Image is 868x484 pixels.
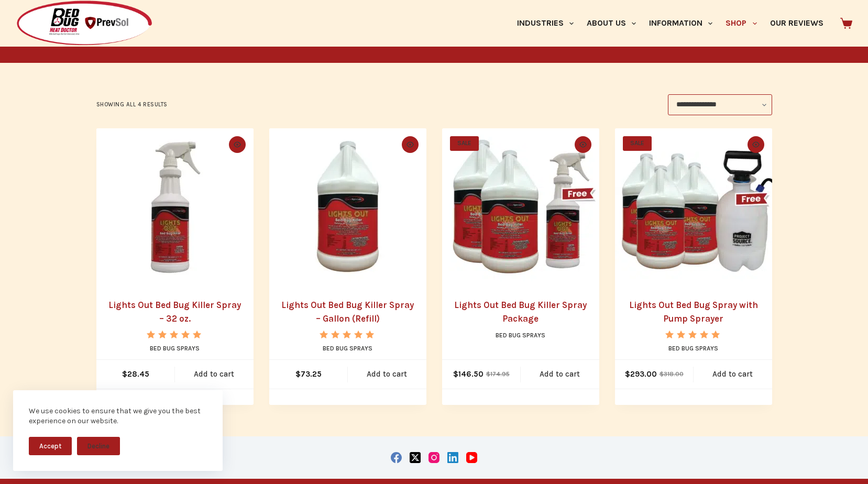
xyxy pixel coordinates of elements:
span: SALE [623,136,652,151]
a: Bed Bug Sprays [496,332,545,339]
button: Quick view toggle [402,136,419,153]
span: $ [625,369,630,379]
bdi: 318.00 [660,370,684,378]
a: Add to cart: “Lights Out Bed Bug Killer Spray Package” [521,360,599,389]
span: SALE [450,136,479,151]
span: $ [122,369,127,379]
a: Add to cart: “Lights Out Bed Bug Killer Spray - Gallon (Refill)” [348,360,426,389]
img: Lights Out Bed Bug Killer Spray - Gallon (Refill) [269,128,426,285]
span: $ [295,369,301,379]
a: Lights Out Bed Bug Killer Spray Package [454,300,587,324]
p: Showing all 4 results [96,100,168,109]
button: Accept [29,437,72,455]
a: Add to cart: “Lights Out Bed Bug Killer Spray - 32 oz.” [175,360,254,389]
picture: LightsOutPackage [442,128,599,285]
select: Shop order [668,94,772,115]
a: YouTube [466,452,477,463]
a: X (Twitter) [410,452,421,463]
picture: lights-out-gallon [269,128,426,285]
div: Rated 5.00 out of 5 [147,331,203,338]
img: Lights Out Bed Bug Spray Package with two gallons and one 32 oz [442,128,599,285]
a: Lights Out Bed Bug Killer Spray Package [442,128,599,285]
picture: lights-out-qt-sprayer [96,128,254,285]
a: Bed Bug Sprays [150,345,200,352]
a: Add to cart: “Lights Out Bed Bug Spray with Pump Sprayer” [694,360,772,389]
bdi: 73.25 [295,369,322,379]
a: Bed Bug Sprays [323,345,372,352]
div: We use cookies to ensure that we give you the best experience on our website. [29,406,207,426]
a: Facebook [391,452,402,463]
a: Instagram [428,452,440,463]
bdi: 293.00 [625,369,657,379]
bdi: 174.95 [486,370,510,378]
bdi: 146.50 [453,369,484,379]
span: $ [486,370,490,378]
a: Lights Out Bed Bug Spray with Pump Sprayer [615,128,772,285]
button: Quick view toggle [229,136,246,153]
bdi: 28.45 [122,369,149,379]
a: Bed Bug Sprays [668,345,718,352]
a: Lights Out Bed Bug Killer Spray – Gallon (Refill) [281,300,414,324]
button: Quick view toggle [748,136,764,153]
button: Open LiveChat chat widget [8,4,40,36]
button: Decline [77,437,120,455]
a: Lights Out Bed Bug Spray with Pump Sprayer [629,300,758,324]
a: LinkedIn [447,452,458,463]
span: $ [453,369,458,379]
div: Rated 5.00 out of 5 [320,331,376,338]
a: Lights Out Bed Bug Killer Spray – 32 oz. [108,300,241,324]
img: Lights Out Bed Bug Killer Spray - 32 oz. [96,128,254,285]
span: Rated out of 5 [665,331,721,362]
span: Rated out of 5 [147,331,203,362]
span: $ [660,370,664,378]
button: Quick view toggle [575,136,591,153]
div: Rated 5.00 out of 5 [665,331,721,338]
span: Rated out of 5 [320,331,376,362]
